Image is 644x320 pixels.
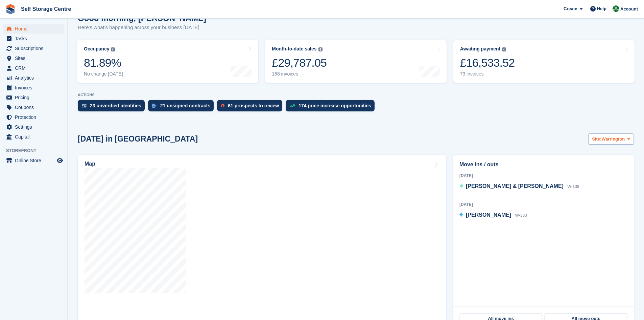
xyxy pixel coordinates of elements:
[3,122,64,132] a: menu
[3,44,64,53] a: menu
[592,136,601,143] span: Site:
[111,47,115,51] img: icon-info-grey-7440780725fd019a000dd9b08b2336e03edf1995a4989e88bcd33f0948082b44.svg
[460,71,515,77] div: 73 invoices
[597,5,606,12] span: Help
[228,103,279,108] div: 61 prospects to review
[460,56,515,70] div: £16,533.52
[265,40,446,83] a: Month-to-date sales £29,787.05 188 invoices
[15,103,55,112] span: Coupons
[290,104,295,107] img: price_increase_opportunities-93ffe204e8149a01c8c9dc8f82e8f89637d9d84a8eef4429ea346261dce0b2c0.svg
[272,56,327,70] div: £29,787.05
[3,34,64,43] a: menu
[152,104,157,108] img: contract_signature_icon-13c848040528278c33f63329250d36e43548de30e8caae1d1a13099fd9432cc5.svg
[78,134,198,144] h2: [DATE] in [GEOGRAPHIC_DATA]
[601,136,625,143] span: Warrington
[3,54,64,63] a: menu
[459,173,627,179] div: [DATE]
[502,47,506,51] img: icon-info-grey-7440780725fd019a000dd9b08b2336e03edf1995a4989e88bcd33f0948082b44.svg
[148,100,217,115] a: 21 unsigned contracts
[85,161,95,167] h2: Map
[3,103,64,112] a: menu
[3,63,64,73] a: menu
[78,24,206,31] p: Here's what's happening across your business [DATE]
[466,212,511,218] span: [PERSON_NAME]
[15,44,55,53] span: Subscriptions
[56,156,64,165] a: Preview store
[459,161,627,169] h2: Move ins / outs
[318,47,323,51] img: icon-info-grey-7440780725fd019a000dd9b08b2336e03edf1995a4989e88bcd33f0948082b44.svg
[221,104,224,108] img: prospect-51fa495bee0391a8d652442698ab0144808aea92771e9ea1ae160a38d050c398.svg
[84,56,123,70] div: 81.89%
[466,183,564,189] span: [PERSON_NAME] & [PERSON_NAME]
[78,93,634,97] p: ACTIONS
[15,132,55,142] span: Capital
[15,54,55,63] span: Sites
[15,73,55,83] span: Analytics
[160,103,211,108] div: 21 unsigned contracts
[15,122,55,132] span: Settings
[515,213,527,218] span: W-330
[15,24,55,34] span: Home
[272,46,316,52] div: Month-to-date sales
[453,40,635,83] a: Awaiting payment £16,533.52 73 invoices
[3,93,64,102] a: menu
[15,83,55,92] span: Invoices
[3,112,64,122] a: menu
[588,133,634,145] button: Site: Warrington
[3,83,64,92] a: menu
[459,201,627,208] div: [DATE]
[77,40,258,83] a: Occupancy 81.89% No change [DATE]
[6,147,67,154] span: Storefront
[15,112,55,122] span: Protection
[272,71,327,77] div: 188 invoices
[459,182,579,191] a: [PERSON_NAME] & [PERSON_NAME] W-108
[15,63,55,73] span: CRM
[460,46,501,52] div: Awaiting payment
[15,93,55,102] span: Pricing
[217,100,286,115] a: 61 prospects to review
[15,34,55,43] span: Tasks
[564,5,577,12] span: Create
[15,156,55,165] span: Online Store
[3,132,64,142] a: menu
[567,184,579,189] span: W-108
[3,156,64,165] a: menu
[3,73,64,83] a: menu
[84,71,123,77] div: No change [DATE]
[5,4,16,14] img: stora-icon-8386f47178a22dfd0bd8f6a31ec36ba5ce8667c1dd55bd0f319d3a0aa187defe.svg
[18,3,74,15] a: Self Storage Centre
[3,24,64,34] a: menu
[286,100,378,115] a: 174 price increase opportunities
[84,46,109,52] div: Occupancy
[90,103,141,108] div: 23 unverified identities
[459,211,527,220] a: [PERSON_NAME] W-330
[620,6,638,13] span: Account
[613,5,619,12] img: Neil Taylor
[82,104,87,108] img: verify_identity-adf6edd0f0f0b5bbfe63781bf79b02c33cf7c696d77639b501bdc392416b5a36.svg
[299,103,371,108] div: 174 price increase opportunities
[78,100,148,115] a: 23 unverified identities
